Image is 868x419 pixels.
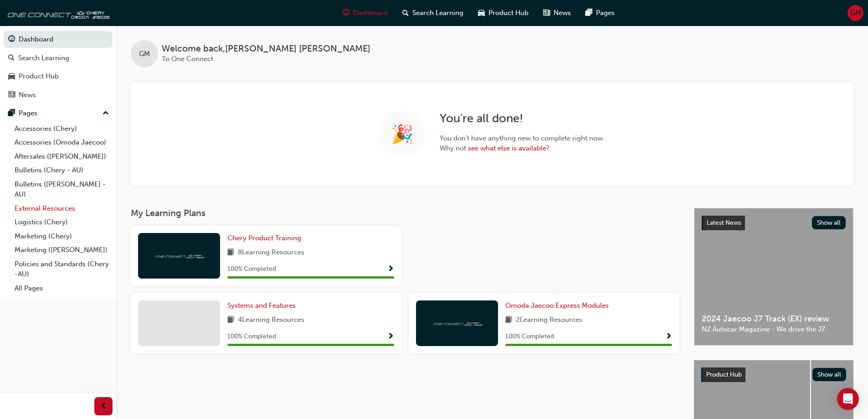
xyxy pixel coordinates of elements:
[11,243,113,257] a: Marketing ([PERSON_NAME])
[488,8,529,18] span: Product Hub
[706,371,742,378] span: Product Hub
[11,163,113,177] a: Bulletins (Chery - AU)
[11,257,113,281] a: Policies and Standards (Chery -AU)
[335,4,395,22] a: guage-iconDashboard
[11,135,113,150] a: Accessories (Omoda Jaecoo)
[343,7,349,19] span: guage-icon
[387,333,394,341] span: Show Progress
[8,109,15,118] span: pages-icon
[702,324,846,335] span: NZ Autocar Magazine - We drive the J7.
[4,29,113,105] button: DashboardSearch LearningProduct HubNews
[11,215,113,229] a: Logistics (Chery)
[11,150,113,164] a: Aftersales ([PERSON_NAME])
[131,208,679,218] h3: My Learning Plans
[812,368,847,381] button: Show all
[103,108,109,119] span: up-icon
[227,301,296,310] span: Systems and Features
[707,219,741,227] span: Latest News
[227,300,299,311] a: Systems and Features
[516,315,582,326] span: 2 Learning Resources
[11,202,113,216] a: External Resources
[505,331,554,342] span: 100 % Completed
[387,265,394,274] span: Show Progress
[19,108,37,119] div: Pages
[471,4,536,22] a: car-iconProduct Hub
[468,144,550,152] a: see what else is available?
[665,333,672,341] span: Show Progress
[412,8,463,18] span: Search Learning
[227,233,305,243] a: Chery Product Training
[11,229,113,243] a: Marketing (Chery)
[154,251,204,260] img: oneconnect
[701,367,846,382] a: Product HubShow all
[19,71,59,82] div: Product Hub
[391,129,414,140] span: 🎉
[596,8,615,18] span: Pages
[440,143,605,154] span: Why not
[4,87,113,103] a: News
[4,68,113,85] a: Product Hub
[702,314,846,324] span: 2024 Jaecoo J7 Track (EX) review
[505,301,609,310] span: Omoda Jaecoo Express Modules
[238,315,304,326] span: 4 Learning Resources
[505,300,612,311] a: Omoda Jaecoo Express Modules
[387,264,394,275] button: Show Progress
[543,7,550,19] span: news-icon
[139,49,150,59] span: GM
[4,105,113,122] button: Pages
[440,111,605,126] h2: You're all done!
[353,8,388,18] span: Dashboard
[162,55,213,63] span: To One Connect
[162,44,370,54] span: Welcome back , [PERSON_NAME] [PERSON_NAME]
[694,208,853,346] a: Latest NewsShow all2024 Jaecoo J7 Track (EX) reviewNZ Autocar Magazine - We drive the J7.
[5,4,109,22] img: oneconnect
[847,5,863,21] button: GM
[478,7,485,19] span: car-icon
[702,216,846,230] a: Latest NewsShow all
[227,234,301,242] span: Chery Product Training
[11,177,113,202] a: Bulletins ([PERSON_NAME] - AU)
[536,4,578,22] a: news-iconNews
[18,53,69,63] div: Search Learning
[505,315,512,326] span: book-icon
[8,91,15,99] span: news-icon
[19,90,36,100] div: News
[227,331,276,342] span: 100 % Completed
[238,247,304,259] span: 8 Learning Resources
[837,388,859,410] div: Open Intercom Messenger
[554,8,571,18] span: News
[586,7,592,19] span: pages-icon
[4,31,113,48] a: Dashboard
[432,319,482,327] img: oneconnect
[4,50,113,67] a: Search Learning
[8,54,15,62] span: search-icon
[227,247,234,259] span: book-icon
[100,401,107,412] span: prev-icon
[812,216,846,229] button: Show all
[8,36,15,44] span: guage-icon
[402,7,409,19] span: search-icon
[11,122,113,136] a: Accessories (Chery)
[387,331,394,342] button: Show Progress
[8,72,15,81] span: car-icon
[440,133,605,144] span: You don't have anything new to complete right now.
[665,331,672,342] button: Show Progress
[11,281,113,295] a: All Pages
[395,4,471,22] a: search-iconSearch Learning
[227,264,276,274] span: 100 % Completed
[850,8,861,18] span: GM
[227,315,234,326] span: book-icon
[578,4,622,22] a: pages-iconPages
